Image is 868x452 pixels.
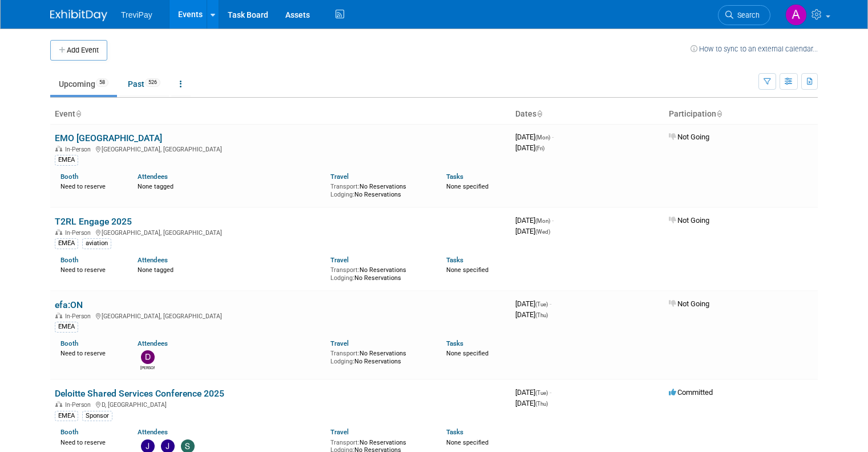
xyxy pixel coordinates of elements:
[718,5,770,25] a: Search
[535,312,548,318] span: (Thu)
[330,183,360,190] span: Transport:
[330,264,429,282] div: No Reservations No Reservations
[55,322,78,332] div: EMEA
[55,313,62,318] img: In-Person Event
[55,155,78,165] div: EMEA
[669,133,709,141] span: Not Going
[141,350,155,364] img: Dirk Haase
[511,105,664,124] th: Dates
[330,256,349,264] a: Travel
[550,299,551,308] span: -
[515,310,548,319] span: [DATE]
[515,299,551,308] span: [DATE]
[446,173,463,181] a: Tasks
[55,401,62,407] img: In-Person Event
[535,218,550,224] span: (Mon)
[60,347,120,358] div: Need to reserve
[446,256,463,264] a: Tasks
[733,11,760,19] span: Search
[138,181,322,191] div: None tagged
[138,264,322,274] div: None tagged
[140,364,155,371] div: Dirk Haase
[50,105,511,124] th: Event
[60,256,78,264] a: Booth
[96,78,108,87] span: 58
[515,133,554,141] span: [DATE]
[535,390,548,396] span: (Tue)
[535,301,548,307] span: (Tue)
[55,133,162,143] a: EMO [GEOGRAPHIC_DATA]
[50,40,107,61] button: Add Event
[55,238,78,249] div: EMEA
[55,311,506,320] div: [GEOGRAPHIC_DATA], [GEOGRAPHIC_DATA]
[82,411,112,421] div: Sponsor
[60,428,78,436] a: Booth
[552,216,554,225] span: -
[330,339,349,347] a: Travel
[669,299,709,308] span: Not Going
[669,216,709,225] span: Not Going
[55,146,62,151] img: In-Person Event
[55,388,224,399] a: Deloitte Shared Services Conference 2025
[446,350,488,357] span: None specified
[75,109,81,118] a: Sort by Event Name
[55,299,83,310] a: efa:ON
[446,183,488,190] span: None specified
[691,45,818,53] a: How to sync to an external calendar...
[55,399,506,409] div: D, [GEOGRAPHIC_DATA]
[145,78,160,87] span: 526
[515,143,544,152] span: [DATE]
[669,388,713,397] span: Committed
[716,109,722,118] a: Sort by Participation Type
[446,339,463,347] a: Tasks
[535,401,548,407] span: (Thu)
[785,4,807,26] img: Alen Lovric
[55,411,78,421] div: EMEA
[550,388,551,397] span: -
[330,266,360,274] span: Transport:
[55,144,506,153] div: [GEOGRAPHIC_DATA], [GEOGRAPHIC_DATA]
[535,229,550,235] span: (Wed)
[664,105,818,124] th: Participation
[60,173,78,181] a: Booth
[50,73,117,95] a: Upcoming58
[515,399,548,407] span: [DATE]
[535,134,550,141] span: (Mon)
[65,401,94,409] span: In-Person
[330,181,429,198] div: No Reservations No Reservations
[515,227,550,235] span: [DATE]
[50,10,107,21] img: ExhibitDay
[330,350,360,357] span: Transport:
[65,146,94,153] span: In-Person
[515,388,551,397] span: [DATE]
[330,173,349,181] a: Travel
[535,145,544,151] span: (Fri)
[55,227,506,237] div: [GEOGRAPHIC_DATA], [GEOGRAPHIC_DATA]
[446,439,488,446] span: None specified
[330,439,360,446] span: Transport:
[55,229,62,235] img: In-Person Event
[330,428,349,436] a: Travel
[138,428,168,436] a: Attendees
[446,266,488,274] span: None specified
[60,339,78,347] a: Booth
[552,133,554,141] span: -
[82,238,111,249] div: aviation
[536,109,542,118] a: Sort by Start Date
[65,229,94,237] span: In-Person
[138,339,168,347] a: Attendees
[330,358,354,365] span: Lodging:
[121,10,152,19] span: TreviPay
[446,428,463,436] a: Tasks
[60,264,120,274] div: Need to reserve
[119,73,169,95] a: Past526
[330,191,354,198] span: Lodging:
[55,216,132,227] a: T2RL Engage 2025
[60,181,120,191] div: Need to reserve
[138,256,168,264] a: Attendees
[65,313,94,320] span: In-Person
[330,347,429,365] div: No Reservations No Reservations
[330,274,354,282] span: Lodging:
[515,216,554,225] span: [DATE]
[138,173,168,181] a: Attendees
